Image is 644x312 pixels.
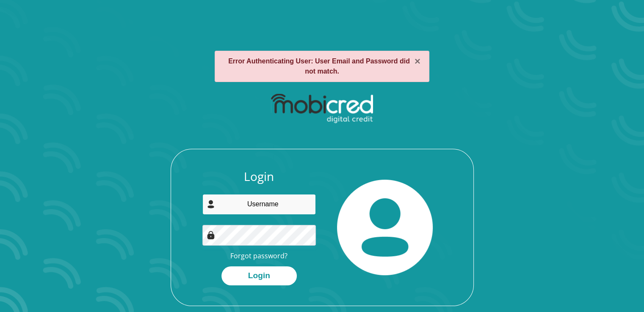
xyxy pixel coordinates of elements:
[415,56,420,66] button: ×
[271,94,373,123] img: mobicred logo
[207,200,215,208] img: user-icon image
[202,194,316,215] input: Username
[207,231,215,239] img: Image
[230,251,287,260] a: Forgot password?
[202,170,316,184] h3: Login
[221,266,297,285] button: Login
[228,57,410,75] strong: Error Authenticating User: User Email and Password did not match.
